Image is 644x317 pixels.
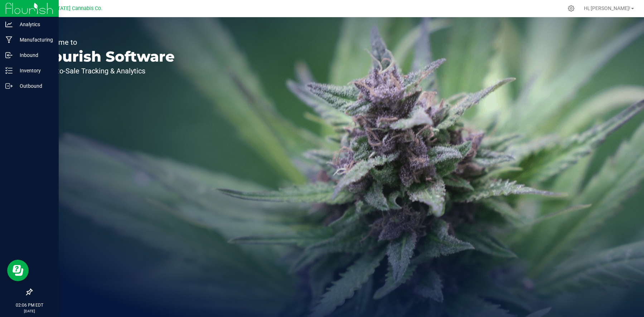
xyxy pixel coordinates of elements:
div: Manage settings [567,5,576,12]
inline-svg: Outbound [5,82,13,90]
inline-svg: Analytics [5,21,13,28]
p: Analytics [13,20,55,29]
p: 02:06 PM EDT [3,302,55,308]
span: Hi, [PERSON_NAME]! [584,5,630,11]
p: Inventory [13,66,55,75]
p: [DATE] [3,308,55,314]
p: Flourish Software [39,49,175,64]
p: Welcome to [39,39,175,46]
p: Outbound [13,82,55,90]
iframe: Resource center [7,260,29,281]
p: Manufacturing [13,35,55,44]
span: [US_STATE] Cannabis Co. [44,5,102,11]
inline-svg: Inbound [5,52,13,59]
inline-svg: Inventory [5,67,13,74]
p: Inbound [13,51,55,59]
inline-svg: Manufacturing [5,36,13,43]
p: Seed-to-Sale Tracking & Analytics [39,67,175,75]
